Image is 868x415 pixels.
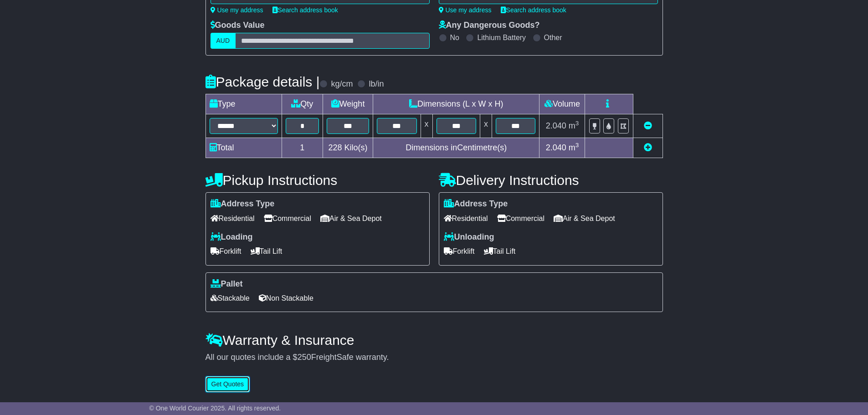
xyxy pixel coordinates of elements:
[444,199,508,209] label: Address Type
[272,6,338,14] a: Search address book
[539,94,585,114] td: Volume
[477,33,526,42] label: Lithium Battery
[211,279,243,289] label: Pallet
[205,74,320,89] h4: Package details |
[546,143,566,152] span: 2.040
[282,94,323,114] td: Qty
[444,211,488,225] span: Residential
[644,143,652,152] a: Add new item
[211,33,236,49] label: AUD
[569,143,579,152] span: m
[546,121,566,130] span: 2.040
[544,33,562,42] label: Other
[444,244,475,258] span: Forklift
[484,244,516,258] span: Tail Lift
[331,79,353,89] label: kg/cm
[251,244,282,258] span: Tail Lift
[439,6,492,14] a: Use my address
[320,211,382,225] span: Air & Sea Depot
[554,211,615,225] span: Air & Sea Depot
[644,121,652,130] a: Remove this item
[211,244,241,258] span: Forklift
[211,199,275,209] label: Address Type
[211,20,265,31] label: Goods Value
[282,138,323,158] td: 1
[444,232,494,242] label: Unloading
[373,138,539,158] td: Dimensions in Centimetre(s)
[211,291,250,305] span: Stackable
[575,142,579,149] sup: 3
[264,211,311,225] span: Commercial
[421,114,432,138] td: x
[575,120,579,127] sup: 3
[323,94,373,114] td: Weight
[439,20,540,31] label: Any Dangerous Goods?
[501,6,566,14] a: Search address book
[439,173,663,188] h4: Delivery Instructions
[205,376,250,392] button: Get Quotes
[329,143,342,152] span: 228
[497,211,544,225] span: Commercial
[450,33,459,42] label: No
[211,6,263,14] a: Use my address
[205,333,663,348] h4: Warranty & Insurance
[211,232,253,242] label: Loading
[205,173,430,188] h4: Pickup Instructions
[323,138,373,158] td: Kilo(s)
[369,79,384,89] label: lb/in
[298,353,311,362] span: 250
[205,94,282,114] td: Type
[205,353,663,363] div: All our quotes include a $ FreightSafe warranty.
[149,405,281,412] span: © One World Courier 2025. All rights reserved.
[569,121,579,130] span: m
[259,291,313,305] span: Non Stackable
[373,94,539,114] td: Dimensions (L x W x H)
[480,114,492,138] td: x
[211,211,255,225] span: Residential
[205,138,282,158] td: Total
